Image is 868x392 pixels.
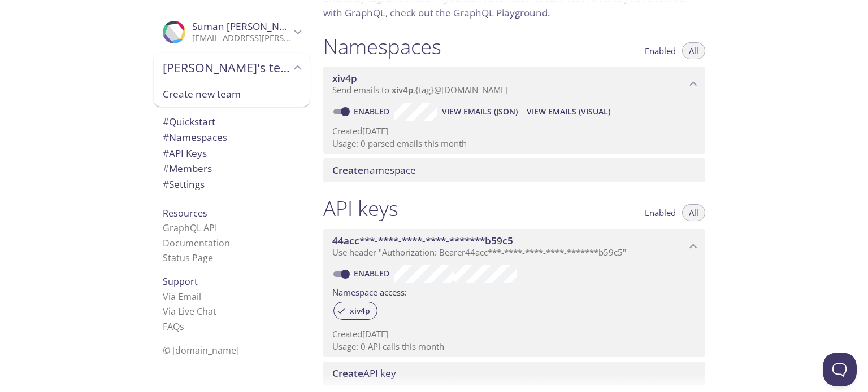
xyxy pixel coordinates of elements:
button: View Emails (Visual) [522,103,615,121]
span: Send emails to . {tag} @[DOMAIN_NAME] [332,84,508,95]
div: Create API Key [323,362,705,385]
div: xiv4p [333,302,377,320]
div: API Keys [154,146,310,161]
span: © [DOMAIN_NAME] [163,344,239,356]
a: Via Live Chat [163,305,216,318]
button: Enabled [638,204,683,221]
a: Via Email [163,290,201,303]
span: # [163,178,169,191]
div: Create namespace [323,158,705,182]
label: Namespace access: [332,283,407,299]
span: View Emails (Visual) [527,105,610,118]
div: Suman Mukherjee [154,14,310,51]
span: Suman [PERSON_NAME] [192,20,303,33]
a: Enabled [352,268,394,279]
span: xiv4p [392,84,413,95]
span: # [163,115,169,128]
span: Settings [163,178,205,191]
p: Usage: 0 API calls this month [332,341,696,353]
span: # [163,131,169,144]
h1: API keys [323,196,398,221]
div: Suman's team [154,53,310,82]
span: [PERSON_NAME]'s team [163,60,290,76]
button: All [682,204,705,221]
span: Create new team [163,87,301,102]
div: Create new team [154,82,310,107]
p: [EMAIL_ADDRESS][PERSON_NAME][DOMAIN_NAME] [192,33,290,44]
span: Create [332,164,363,177]
div: xiv4p namespace [323,67,705,102]
p: Usage: 0 parsed emails this month [332,138,696,149]
span: Quickstart [163,115,215,128]
h1: Namespaces [323,34,441,59]
div: Quickstart [154,114,310,130]
span: Create [332,367,363,380]
span: API key [332,367,396,380]
a: FAQ [163,320,184,333]
span: s [180,320,184,333]
iframe: Help Scout Beacon - Open [823,353,857,386]
button: View Emails (JSON) [437,103,522,121]
span: API Keys [163,147,207,160]
p: Created [DATE] [332,328,696,340]
p: Created [DATE] [332,125,696,137]
span: xiv4p [343,306,377,316]
span: namespace [332,164,416,177]
span: Namespaces [163,131,227,144]
div: Namespaces [154,130,310,146]
span: Resources [163,207,207,219]
a: Enabled [352,106,394,117]
div: Members [154,161,310,177]
span: # [163,162,169,175]
span: Support [163,275,198,288]
div: Team Settings [154,177,310,192]
span: xiv4p [332,72,357,85]
span: # [163,147,169,160]
span: View Emails (JSON) [442,105,518,118]
span: Members [163,162,212,175]
a: Status Page [163,252,213,264]
a: Documentation [163,237,230,249]
button: All [682,42,705,59]
a: GraphQL API [163,222,217,234]
button: Enabled [638,42,683,59]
